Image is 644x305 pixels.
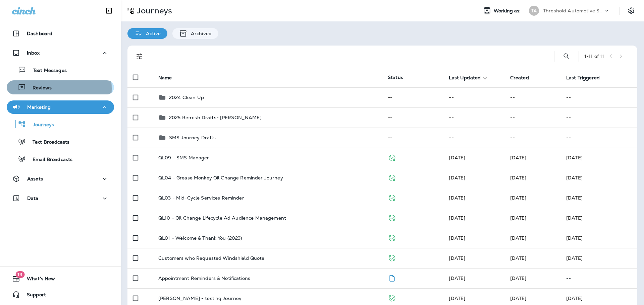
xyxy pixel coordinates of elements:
button: Collapse Sidebar [100,4,118,17]
button: Text Messages [7,63,114,77]
p: Journeys [26,122,54,128]
td: [DATE] [561,168,637,188]
span: Tyson Daniels [510,255,527,261]
span: Published [388,154,396,160]
span: Published [388,214,396,220]
button: Assets [7,172,114,185]
span: Developer Integrations [449,215,465,221]
p: QL10 - Oil Change Lifecycle Ad Audience Management [158,215,286,221]
span: Priscilla Valverde [510,275,527,281]
p: Assets [27,176,43,181]
span: Published [388,234,396,240]
span: Support [20,292,46,300]
p: Data [27,196,39,201]
td: -- [443,107,504,128]
button: Email Broadcasts [7,152,114,166]
td: -- [561,128,637,148]
p: QL03 - Mid-Cycle Services Reminder [158,195,244,201]
td: -- [505,128,561,148]
p: 2025 Refresh Drafts- [PERSON_NAME] [169,115,262,120]
span: Last Triggered [566,75,608,81]
span: Jason Munk [510,235,527,241]
span: Status [388,74,403,80]
p: Reviews [26,85,52,91]
button: 19What's New [7,272,114,285]
button: Filters [133,50,146,63]
span: Last Updated [449,75,481,81]
p: Appointment Reminders & Notifications [158,276,250,281]
span: Draft [388,275,396,281]
p: Inbox [27,50,40,56]
button: Data [7,192,114,205]
td: -- [382,107,443,128]
p: [PERSON_NAME] - testing Journey [158,296,241,301]
span: Last Triggered [566,75,600,81]
td: -- [382,87,443,107]
button: Dashboard [7,27,114,40]
td: [DATE] [561,148,637,168]
span: Published [388,254,396,260]
td: -- [505,87,561,107]
span: Jason Munk [510,175,527,181]
span: Priscilla Valverde [449,195,465,201]
p: 2024 Clean Up [169,95,204,100]
span: Developer Integrations [449,255,465,261]
p: -- [566,276,632,281]
button: Text Broadcasts [7,135,114,149]
td: [DATE] [561,248,637,268]
button: Journeys [7,117,114,131]
span: Created [510,75,529,81]
span: Priscilla Valverde [449,155,465,161]
span: Priscilla Valverde [449,275,465,281]
span: Unknown [510,195,527,201]
p: Active [143,31,161,36]
button: Search Journeys [560,50,573,63]
button: Support [7,288,114,301]
span: Developer Integrations [449,235,465,241]
p: QL01 - Welcome & Thank You (2023) [158,235,243,241]
p: Threshold Automotive Service dba Grease Monkey [543,8,603,13]
p: Journeys [134,6,172,16]
p: Customers who Requested Windshield Quote [158,255,265,261]
span: Priscilla Valverde [449,175,465,181]
td: [DATE] [561,208,637,228]
span: Priscilla Valverde [449,295,465,301]
p: Email Broadcasts [26,157,72,163]
span: Unknown [510,215,527,221]
p: QL04 - Grease Monkey Oil Change Reminder Journey [158,175,283,180]
p: Archived [187,31,212,36]
div: 1 - 11 of 11 [584,54,604,59]
span: What's New [20,276,55,284]
span: 19 [15,271,24,278]
div: TA [529,6,539,16]
p: Dashboard [27,31,52,36]
button: Settings [625,5,637,17]
p: SMS Journey Drafts [169,135,216,140]
span: Published [388,295,396,301]
td: [DATE] [561,188,637,208]
span: Published [388,174,396,180]
p: Text Messages [26,68,67,74]
span: Created [510,75,538,81]
span: Name [158,75,172,81]
td: -- [443,87,504,107]
td: -- [561,107,637,128]
td: [DATE] [561,228,637,248]
span: Justin Rae [510,295,527,301]
p: Marketing [27,104,51,110]
span: Published [388,194,396,200]
button: Reviews [7,80,114,94]
span: Working as: [494,8,522,14]
td: -- [443,128,504,148]
td: -- [505,107,561,128]
button: Inbox [7,46,114,60]
td: -- [382,128,443,148]
span: Last Updated [449,75,489,81]
p: QL09 - SMS Manager [158,155,209,160]
td: -- [561,87,637,107]
p: Text Broadcasts [26,139,69,146]
span: Jason Munk [510,155,527,161]
button: Marketing [7,100,114,114]
span: Name [158,75,181,81]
